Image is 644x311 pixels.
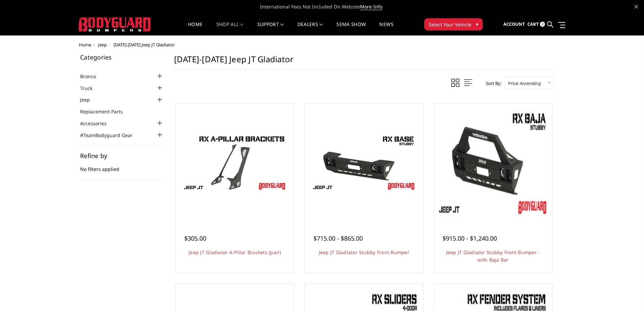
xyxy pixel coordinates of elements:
[80,85,101,92] a: Truck
[189,249,281,256] a: Jeep JT Gladiator A-Pillar Brackets (pair)
[80,153,164,159] h5: Refine by
[80,153,164,180] div: No filters applied
[310,132,418,193] img: Jeep JT Gladiator Stubby Front Bumper
[79,42,91,48] a: Home
[319,249,409,256] a: Jeep JT Gladiator Stubby Front Bumper
[80,73,104,80] a: Bronco
[540,22,545,27] span: 0
[184,234,206,242] span: $305.00
[98,42,107,48] a: Jeep
[429,21,471,28] span: Select Your Vehicle
[80,54,164,60] h5: Categories
[527,15,545,34] a: Cart 0
[436,105,551,220] a: Jeep JT Gladiator Stubby Front Bumper - with Baja Bar Jeep JT Gladiator Stubby Front Bumper - wit...
[610,279,644,311] iframe: Chat Widget
[443,234,497,242] span: $915.00 - $1,240.00
[360,3,382,10] a: More Info
[503,21,525,27] span: Account
[80,96,98,103] a: Jeep
[188,22,202,35] a: Home
[336,22,366,35] a: SEMA Show
[216,22,244,35] a: shop all
[482,78,501,88] label: Sort By:
[446,249,540,263] a: Jeep JT Gladiator Stubby Front Bumper - with Baja Bar
[476,21,478,28] span: ▾
[313,234,363,242] span: $715.00 - $865.00
[79,17,151,31] img: BODYGUARD BUMPERS
[80,120,115,127] a: Accessories
[503,15,525,34] a: Account
[80,132,141,139] a: #TeamBodyguard Gear
[379,22,393,35] a: News
[174,54,554,70] h1: [DATE]-[DATE] Jeep JT Gladiator
[257,22,284,35] a: Support
[177,105,292,220] a: Jeep JT Gladiator A-Pillar Brackets (pair) Jeep JT Gladiator A-Pillar Brackets (pair)
[424,18,483,30] button: Select Your Vehicle
[307,105,422,220] a: Jeep JT Gladiator Stubby Front Bumper
[297,22,323,35] a: Dealers
[80,108,131,115] a: Replacement Parts
[527,21,539,27] span: Cart
[114,42,175,48] span: [DATE]-[DATE] Jeep JT Gladiator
